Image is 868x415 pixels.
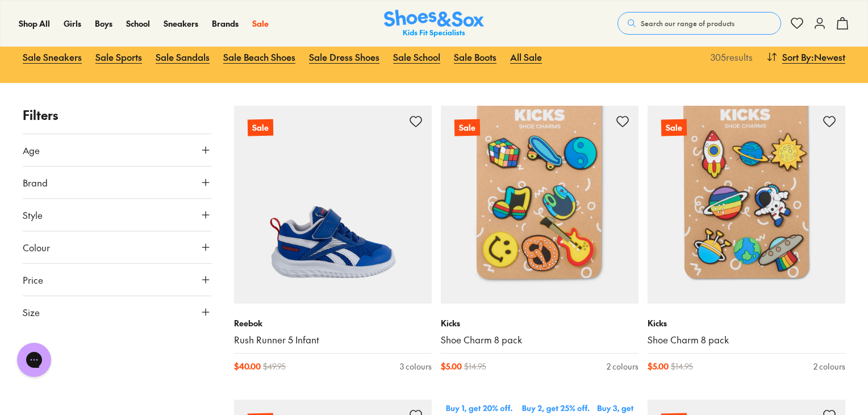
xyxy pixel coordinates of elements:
[23,305,40,319] span: Size
[95,18,112,29] span: Boys
[464,360,486,372] span: $ 14.95
[263,360,286,372] span: $ 49.95
[234,360,261,372] span: $ 40.00
[454,119,480,136] p: Sale
[648,106,845,304] a: Sale
[671,360,693,372] span: $ 14.95
[661,119,687,136] p: Sale
[212,18,239,30] a: Brands
[400,360,432,372] div: 3 colours
[234,334,432,346] a: Rush Runner 5 Infant
[64,18,81,29] span: Girls
[23,264,211,296] button: Price
[23,167,211,198] button: Brand
[617,12,781,35] button: Search our range of products
[126,18,150,30] a: School
[648,334,845,346] a: Shoe Charm 8 pack
[234,317,432,329] p: Reebok
[454,44,496,69] a: Sale Boots
[641,18,735,28] span: Search our range of products
[95,44,142,69] a: Sale Sports
[23,296,211,328] button: Size
[23,231,211,263] button: Colour
[23,106,211,125] p: Filters
[252,18,269,30] a: Sale
[23,208,43,222] span: Style
[384,10,484,38] a: Shoes & Sox
[811,50,845,64] span: : Newest
[23,273,43,287] span: Price
[23,44,82,69] a: Sale Sneakers
[648,360,669,372] span: $ 5.00
[95,18,112,30] a: Boys
[23,143,40,157] span: Age
[23,199,211,231] button: Style
[252,18,269,29] span: Sale
[19,18,50,29] span: Shop All
[782,50,811,64] span: Sort By
[441,360,462,372] span: $ 5.00
[766,44,845,69] button: Sort By:Newest
[648,317,845,329] p: Kicks
[223,44,295,69] a: Sale Beach Shoes
[706,50,753,64] p: 305 results
[441,334,639,346] a: Shoe Charm 8 pack
[23,176,48,189] span: Brand
[309,44,379,69] a: Sale Dress Shoes
[393,44,440,69] a: Sale School
[23,240,50,254] span: Colour
[441,106,639,304] a: Sale
[11,339,57,381] iframe: Gorgias live chat messenger
[164,18,198,30] a: Sneakers
[212,18,239,29] span: Brands
[23,134,211,166] button: Age
[441,317,639,329] p: Kicks
[813,360,845,372] div: 2 colours
[126,18,150,29] span: School
[234,106,432,304] a: Sale
[164,18,198,29] span: Sneakers
[156,44,210,69] a: Sale Sandals
[510,44,542,69] a: All Sale
[607,360,639,372] div: 2 colours
[248,119,273,136] p: Sale
[64,18,81,30] a: Girls
[19,18,50,30] a: Shop All
[384,10,484,38] img: SNS_Logo_Responsive.svg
